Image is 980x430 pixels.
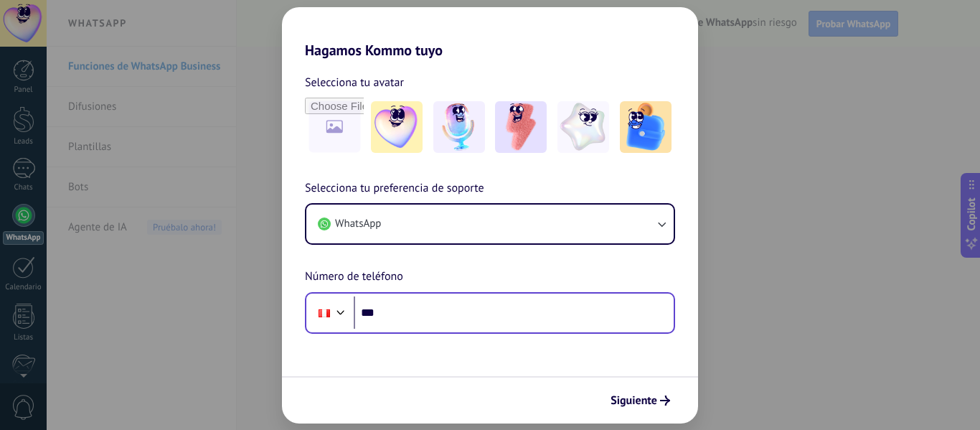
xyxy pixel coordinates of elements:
[604,388,677,413] button: Siguiente
[371,101,423,153] img: -1.jpeg
[282,7,698,59] h2: Hagamos Kommo tuyo
[620,101,672,153] img: -5.jpeg
[557,101,609,153] img: -4.jpeg
[305,179,484,198] span: Selecciona tu preferencia de soporte
[305,268,403,286] span: Número de teléfono
[305,73,404,92] span: Selecciona tu avatar
[335,217,381,231] span: WhatsApp
[306,205,674,243] button: WhatsApp
[611,396,657,406] span: Siguiente
[495,101,547,153] img: -3.jpeg
[311,298,338,328] div: Peru: + 51
[433,101,485,153] img: -2.jpeg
